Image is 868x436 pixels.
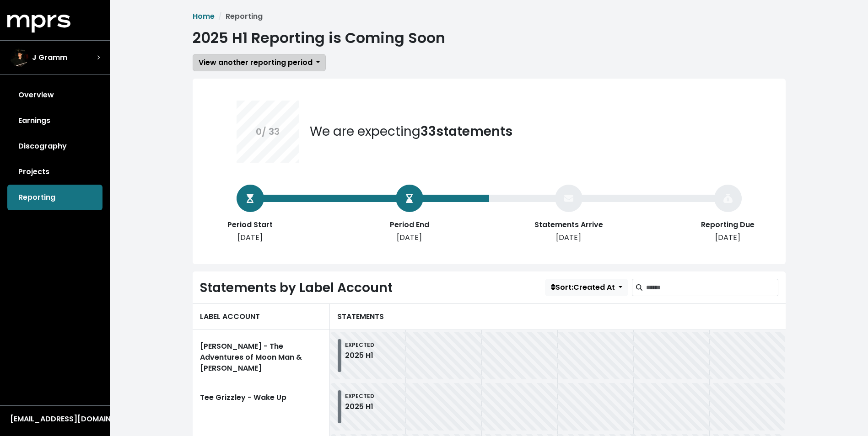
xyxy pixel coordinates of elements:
a: Projects [7,159,102,185]
div: [DATE] [532,232,605,243]
nav: breadcrumb [193,11,786,22]
h1: 2025 H1 Reporting is Coming Soon [193,29,445,47]
span: Sort: Created At [551,282,615,292]
small: EXPECTED [345,392,374,400]
h2: Statements by Label Account [200,280,393,296]
button: [EMAIL_ADDRESS][DOMAIN_NAME] [7,413,102,425]
img: The selected account / producer [10,48,28,67]
div: Period End [373,219,446,230]
a: Tee Grizzley - Wake Up [193,381,330,432]
small: EXPECTED [345,341,374,349]
span: View another reporting period [199,57,313,68]
div: We are expecting [310,122,512,141]
div: Period Start [214,219,287,230]
button: Sort:Created At [545,279,628,296]
a: Home [193,11,215,21]
div: [DATE] [691,232,765,243]
a: Overview [7,82,102,108]
a: Earnings [7,108,102,133]
div: [DATE] [373,232,446,243]
a: [PERSON_NAME] - The Adventures of Moon Man & [PERSON_NAME] [193,330,330,381]
div: [EMAIL_ADDRESS][DOMAIN_NAME] [10,414,100,425]
div: STATEMENTS [330,303,786,330]
div: LABEL ACCOUNT [193,303,330,330]
input: Search label accounts [646,279,778,296]
li: Reporting [215,11,263,22]
b: 33 statements [421,122,512,140]
a: Discography [7,133,102,159]
div: Reporting Due [691,219,765,230]
div: 2025 H1 [345,350,374,361]
div: 2025 H1 [345,401,374,412]
a: mprs logo [7,18,70,28]
div: [DATE] [214,232,287,243]
div: Statements Arrive [532,219,605,230]
button: View another reporting period [193,54,326,71]
span: J Gramm [32,52,67,63]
